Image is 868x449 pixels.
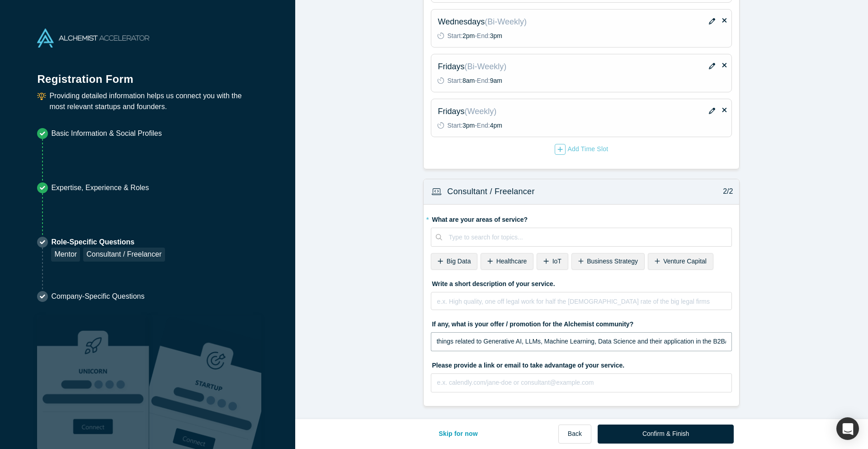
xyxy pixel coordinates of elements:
[554,143,609,155] button: Add Time Slot
[462,77,475,84] span: 8am
[587,258,638,265] span: Business Strategy
[571,253,645,270] div: Business Strategy
[477,77,490,84] span: End:
[663,258,707,265] span: Venture Capital
[552,258,561,265] span: IoT
[447,258,471,265] span: Big Data
[598,425,734,444] button: Confirm & Finish
[447,32,462,39] span: Start:
[490,122,502,129] span: 4pm
[431,316,732,329] label: If any, what is your offer / promotion for the Alchemist community?
[558,425,591,444] button: Back
[51,182,149,193] p: Expertise, Experience & Roles
[437,295,726,313] div: rdw-editor
[462,122,475,129] span: 3pm
[447,31,502,41] p: -
[447,77,462,84] span: Start:
[149,315,261,449] img: Prism AI
[555,144,608,155] div: Add Time Slot
[431,212,732,224] label: What are your areas of service?
[462,32,475,39] span: 2pm
[648,253,713,270] div: Venture Capital
[481,253,533,270] div: Healthcare
[49,91,258,112] p: Providing detailed information helps us connect you with the most relevant startups and founders.
[485,17,527,26] span: ( Bi-Weekly )
[37,315,149,449] img: Robust Technologies
[51,237,165,248] p: Role-Specific Questions
[447,121,502,130] p: -
[51,248,80,262] div: Mentor
[83,248,165,262] div: Consultant / Freelancer
[438,62,464,71] span: Fridays
[37,62,258,87] h1: Registration Form
[447,122,462,129] span: Start:
[496,258,527,265] span: Healthcare
[431,292,732,310] div: rdw-wrapper
[431,276,732,289] label: Write a short description of your service.
[37,29,149,48] img: Alchemist Accelerator Logo
[447,76,502,86] p: -
[438,107,464,116] span: Fridays
[438,17,485,26] span: Wednesdays
[429,425,487,444] button: Skip for now
[51,128,162,139] p: Basic Information & Social Profiles
[477,122,490,129] span: End:
[477,32,490,39] span: End:
[718,186,733,197] p: 2/2
[51,291,144,302] p: Company-Specific Questions
[537,253,568,270] div: IoT
[431,358,732,370] label: Please provide a link or email to take advantage of your service.
[490,77,502,84] span: 9am
[465,107,497,116] span: ( Weekly )
[490,32,502,39] span: 3pm
[431,332,732,351] input: e.x. Free Consultation to review current IP
[431,373,732,392] input: e.x. calendly.com/jane-doe or consultant@example.com
[447,186,534,198] h3: Consultant / Freelancer
[431,253,477,270] div: Big Data
[465,62,507,71] span: ( Bi-Weekly )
